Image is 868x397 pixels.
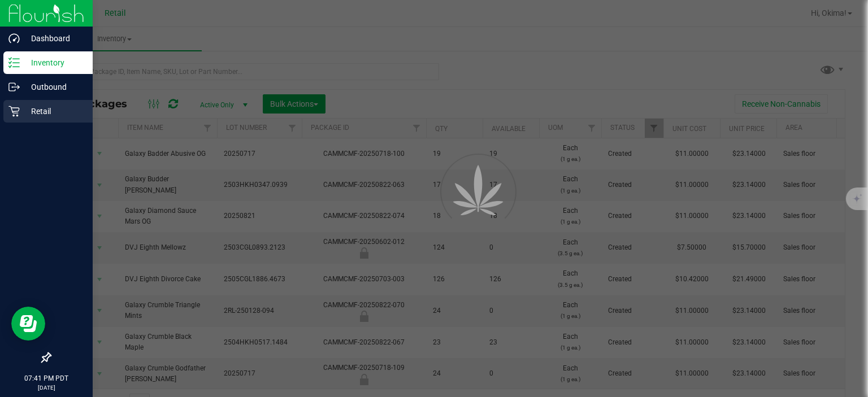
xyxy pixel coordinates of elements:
[11,307,45,341] iframe: Resource center
[5,373,88,383] p: 07:41 PM PDT
[8,33,20,44] inline-svg: Dashboard
[5,383,88,392] p: [DATE]
[8,106,20,117] inline-svg: Retail
[20,32,88,45] p: Dashboard
[8,57,20,68] inline-svg: Inventory
[20,80,88,94] p: Outbound
[8,81,20,93] inline-svg: Outbound
[20,104,88,118] p: Retail
[20,56,88,69] p: Inventory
